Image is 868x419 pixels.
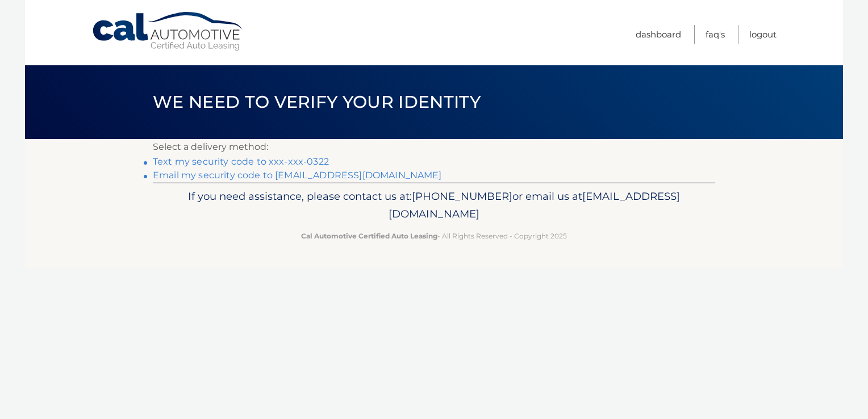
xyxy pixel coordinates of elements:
a: Text my security code to xxx-xxx-0322 [153,156,329,167]
strong: Cal Automotive Certified Auto Leasing [301,232,437,240]
a: Dashboard [636,25,681,44]
a: FAQ's [706,25,725,44]
a: Email my security code to [EMAIL_ADDRESS][DOMAIN_NAME] [153,170,442,181]
span: We need to verify your identity [153,91,481,112]
p: Select a delivery method: [153,139,715,155]
p: - All Rights Reserved - Copyright 2025 [160,230,708,242]
p: If you need assistance, please contact us at: or email us at [160,187,708,224]
span: [PHONE_NUMBER] [412,190,512,203]
a: Cal Automotive [91,11,245,52]
a: Logout [749,25,777,44]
